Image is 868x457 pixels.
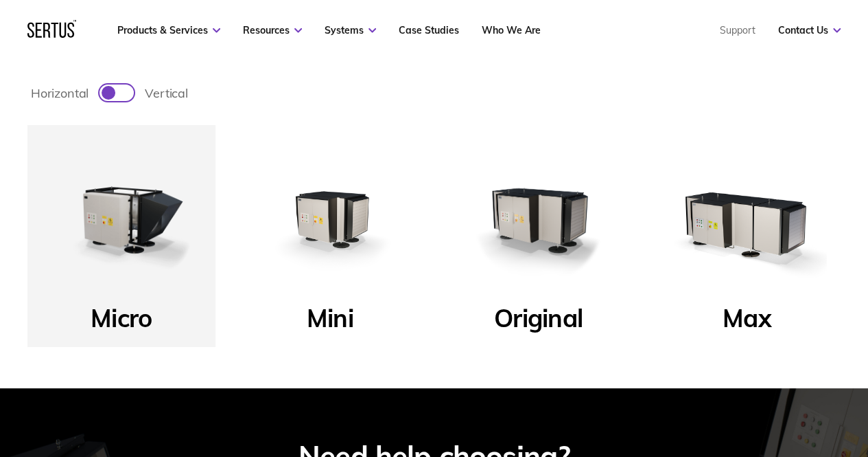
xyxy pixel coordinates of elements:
img: Original [458,139,619,300]
img: Max [666,139,827,300]
p: Mini [307,302,353,342]
img: Mini [250,139,410,300]
a: Contact Us [778,24,841,36]
a: Resources [243,24,302,36]
a: Products & Services [117,24,220,36]
span: horizontal [31,85,89,101]
a: Support [720,24,755,36]
p: Micro [91,302,152,342]
iframe: Chat Widget [621,298,868,457]
p: Original [494,302,583,342]
a: Case Studies [399,24,459,36]
img: Micro [41,139,202,300]
span: vertical [145,85,188,101]
a: Systems [325,24,376,36]
a: Who We Are [482,24,541,36]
